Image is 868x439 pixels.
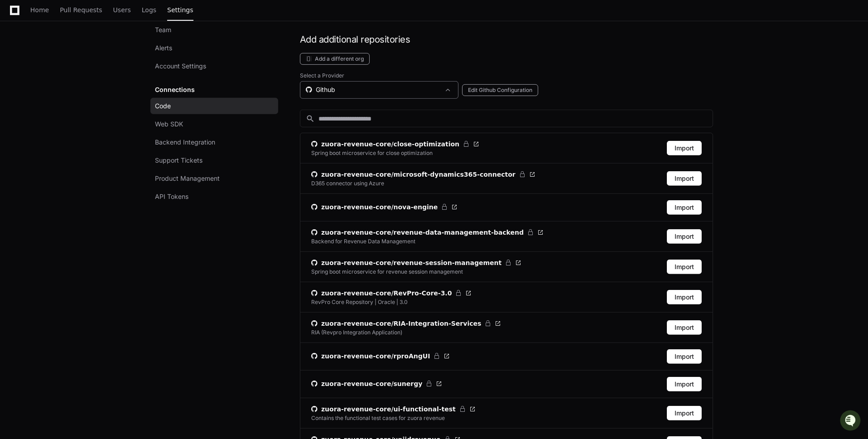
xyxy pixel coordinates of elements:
[155,101,171,111] span: Code
[113,7,131,13] span: Users
[311,352,450,361] a: zuora-revenue-core/rproAngUI
[321,140,459,149] span: zuora-revenue-core/close-optimization
[311,170,535,179] a: zuora-revenue-core/microsoft-dynamics365-connector
[31,76,131,83] div: We're offline, but we'll be back soon!
[839,409,863,434] iframe: Open customer support
[155,192,188,201] span: API Tokens
[311,415,445,422] div: Contains the functional test cases for zuora revenue
[667,377,702,391] button: Import
[90,141,110,148] span: Pylon
[306,114,315,123] mat-icon: search
[9,98,61,106] div: Past conversations
[167,7,193,13] span: Settings
[311,299,408,306] div: RevPro Core Repository | Oracle | 3.0
[150,134,278,150] a: Backend Integration
[150,58,278,74] a: Account Settings
[321,319,481,328] span: zuora-revenue-core/RIA-Integration-Services
[150,22,278,38] a: Team
[311,150,433,157] div: Spring boot microservice for close optimization
[667,141,702,155] button: Import
[321,203,438,212] span: zuora-revenue-core/nova-engine
[321,170,516,179] span: zuora-revenue-core/microsoft-dynamics365-connector
[9,67,25,83] img: 1756235613930-3d25f9e4-fa56-45dd-b3ad-e072dfbd1548
[667,200,702,215] button: Import
[150,40,278,56] a: Alerts
[321,352,430,361] span: zuora-revenue-core/rproAngUI
[155,138,215,147] span: Backend Integration
[80,121,99,128] span: [DATE]
[462,84,538,96] button: Edit Github Configuration
[155,62,206,71] span: Account Settings
[155,43,172,53] span: Alerts
[142,7,156,13] span: Logs
[140,96,165,107] button: See all
[150,116,278,132] a: Web SDK
[150,152,278,169] a: Support Tickets
[321,228,524,237] span: zuora-revenue-core/revenue-data-management-backend
[9,112,24,127] img: Sidi Zhu
[667,406,702,420] button: Import
[300,53,370,65] button: Add a different org
[60,7,102,13] span: Pull Requests
[28,121,73,128] span: [PERSON_NAME]
[64,141,110,148] a: Powered byPylon
[311,405,476,414] a: zuora-revenue-core/ui-functional-test
[311,268,463,275] div: Spring boot microservice for revenue session management
[75,121,78,128] span: •
[306,85,440,94] div: Github
[667,349,702,364] button: Import
[321,379,422,388] span: zuora-revenue-core/sunergy
[9,9,27,27] img: PlayerZero
[155,25,171,34] span: Team
[667,290,702,304] button: Import
[311,329,402,336] div: RIA (Revpro Integration Application)
[321,258,502,267] span: zuora-revenue-core/revenue-session-management
[300,33,713,46] h1: Add additional repositories
[667,260,702,274] button: Import
[155,156,203,165] span: Support Tickets
[311,319,501,328] a: zuora-revenue-core/RIA-Integration-Services
[311,228,544,237] a: zuora-revenue-core/revenue-data-management-backend
[311,238,415,245] div: Backend for Revenue Data Management
[321,405,456,414] span: zuora-revenue-core/ui-functional-test
[30,7,49,13] span: Home
[667,171,702,186] button: Import
[311,203,458,212] a: zuora-revenue-core/nova-engine
[311,258,521,267] a: zuora-revenue-core/revenue-session-management
[31,67,149,76] div: Start new chat
[311,180,384,187] div: D365 connector using Azure
[150,188,278,205] a: API Tokens
[155,120,183,129] span: Web SDK
[311,379,442,388] a: zuora-revenue-core/sunergy
[9,36,165,50] div: Welcome
[321,289,452,298] span: zuora-revenue-core/RevPro-Core-3.0
[154,70,165,81] button: Start new chat
[311,289,472,298] a: zuora-revenue-core/RevPro-Core-3.0
[311,140,479,149] a: zuora-revenue-core/close-optimization
[155,174,220,183] span: Product Management
[300,72,713,79] label: Select a Provider
[150,170,278,187] a: Product Management
[667,229,702,244] button: Import
[667,320,702,335] button: Import
[150,98,278,114] a: Code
